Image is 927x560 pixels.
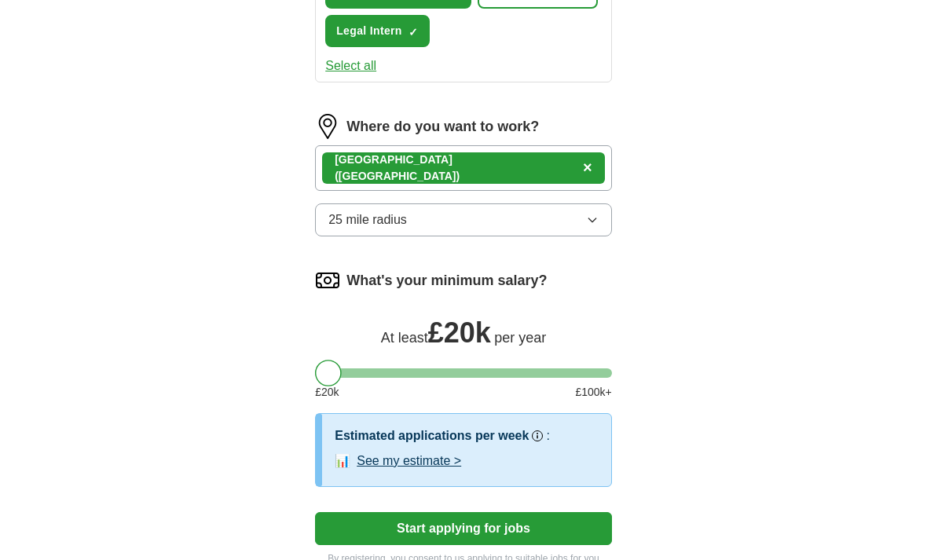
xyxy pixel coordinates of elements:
[315,203,612,236] button: 25 mile radius
[325,15,430,47] button: Legal Intern✓
[494,330,546,346] span: per year
[335,426,529,445] h3: Estimated applications per week
[335,152,577,185] div: [GEOGRAPHIC_DATA] ([GEOGRAPHIC_DATA])
[315,114,340,139] img: location.png
[346,270,547,291] label: What's your minimum salary?
[315,384,339,401] span: £ 20 k
[335,452,350,470] span: 📊
[328,210,407,229] span: 25 mile radius
[315,512,612,545] button: Start applying for jobs
[583,159,592,176] span: ×
[357,452,461,470] button: See my estimate >
[546,426,549,445] h3: :
[409,26,418,38] span: ✓
[315,268,340,293] img: salary.png
[381,330,428,346] span: At least
[583,156,592,180] button: ×
[346,116,539,137] label: Where do you want to work?
[325,57,376,75] button: Select all
[336,23,402,39] span: Legal Intern
[428,317,491,349] span: £ 20k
